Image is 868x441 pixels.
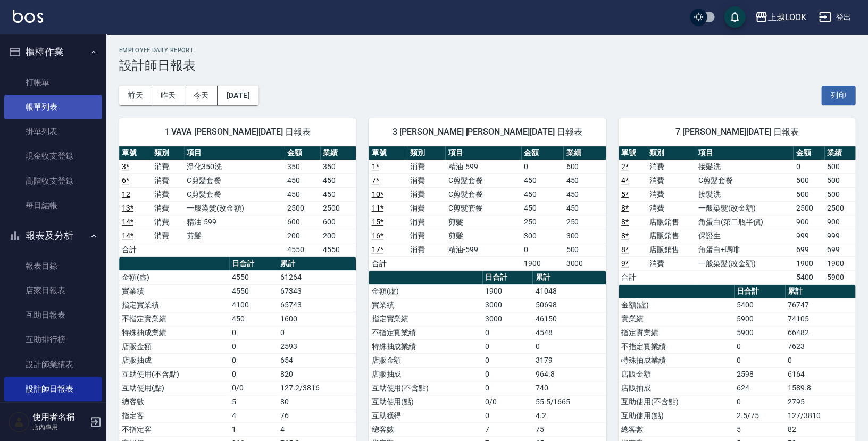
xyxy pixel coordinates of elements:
td: 店販銷售 [647,243,696,256]
td: 0/0 [482,395,532,409]
td: C剪髮套餐 [445,201,521,215]
td: 4100 [229,298,278,312]
td: 0 [521,160,564,173]
td: 1600 [278,312,356,326]
td: 0 [229,353,278,367]
td: 互助獲得 [369,409,482,422]
button: 櫃檯作業 [4,38,102,66]
td: 1589.8 [785,381,855,395]
td: 接髮洗 [696,187,794,201]
td: 350 [285,160,320,173]
td: 1900 [793,256,824,270]
td: 0 [482,326,532,339]
td: 964.8 [532,367,605,381]
span: 7 [PERSON_NAME][DATE] 日報表 [631,127,842,137]
th: 項目 [184,146,285,160]
td: 0 [734,353,785,367]
td: 剪髮 [184,229,285,243]
td: 互助使用(點) [119,381,229,395]
td: 200 [285,229,320,243]
td: 店販銷售 [647,215,696,229]
button: [DATE] [218,86,258,105]
button: 昨天 [152,86,185,105]
td: 2.5/75 [734,409,785,422]
td: 450 [563,187,606,201]
td: 指定實業績 [619,326,734,339]
td: 0 [278,326,356,339]
td: 4 [229,409,278,422]
th: 單號 [369,146,407,160]
th: 項目 [445,146,521,160]
td: 450 [521,187,564,201]
td: 一般染髮(改金額) [696,256,794,270]
button: 登出 [814,7,855,27]
td: 6164 [785,367,855,381]
td: C剪髮套餐 [445,187,521,201]
td: 消費 [407,215,445,229]
table: a dense table [369,146,605,271]
td: 合計 [119,243,152,256]
td: 7623 [785,339,855,353]
td: 2598 [734,367,785,381]
td: 總客數 [619,422,734,436]
td: 總客數 [369,422,482,436]
td: 1900 [824,256,855,270]
td: 消費 [647,173,696,187]
td: 特殊抽成業績 [369,339,482,353]
td: 角蛋白+嗎啡 [696,243,794,256]
td: 4.2 [532,409,605,422]
td: 消費 [152,160,184,173]
td: 3000 [482,312,532,326]
td: 74105 [785,312,855,326]
a: 報表目錄 [4,254,102,278]
td: 消費 [407,160,445,173]
th: 日合計 [482,271,532,285]
td: 店販金額 [369,353,482,367]
td: 實業績 [119,284,229,298]
td: 不指定實業績 [619,339,734,353]
a: 設計師日報表 [4,377,102,401]
td: C剪髮套餐 [184,173,285,187]
th: 業績 [824,146,855,160]
a: 打帳單 [4,70,102,95]
td: 450 [563,173,606,187]
td: 不指定實業績 [369,326,482,339]
th: 業績 [320,146,356,160]
td: 0 [482,409,532,422]
th: 項目 [696,146,794,160]
td: 65743 [278,298,356,312]
a: 掛單列表 [4,119,102,144]
td: 1900 [521,256,564,270]
td: 2500 [320,201,356,215]
td: 2500 [285,201,320,215]
th: 單號 [119,146,152,160]
td: 600 [320,215,356,229]
td: 合計 [619,270,647,284]
td: 5900 [734,312,785,326]
td: 4550 [320,243,356,256]
td: 0 [785,353,855,367]
td: 300 [521,229,564,243]
button: 今天 [185,86,218,105]
a: 帳單列表 [4,95,102,119]
td: 3000 [482,298,532,312]
span: 1 VAVA [PERSON_NAME][DATE] 日報表 [132,127,343,137]
td: 0 [482,381,532,395]
td: 4548 [532,326,605,339]
td: 4550 [285,243,320,256]
td: 精油-599 [184,215,285,229]
td: 250 [521,215,564,229]
td: 店販抽成 [119,353,229,367]
td: 0 [482,367,532,381]
td: 消費 [407,187,445,201]
td: 500 [793,187,824,201]
td: C剪髮套餐 [696,173,794,187]
td: 600 [563,160,606,173]
td: 2500 [824,201,855,215]
td: 5900 [824,270,855,284]
th: 日合計 [229,257,278,271]
a: 設計師業績分析表 [4,401,102,426]
td: 3000 [563,256,606,270]
td: 消費 [152,187,184,201]
td: 消費 [152,229,184,243]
